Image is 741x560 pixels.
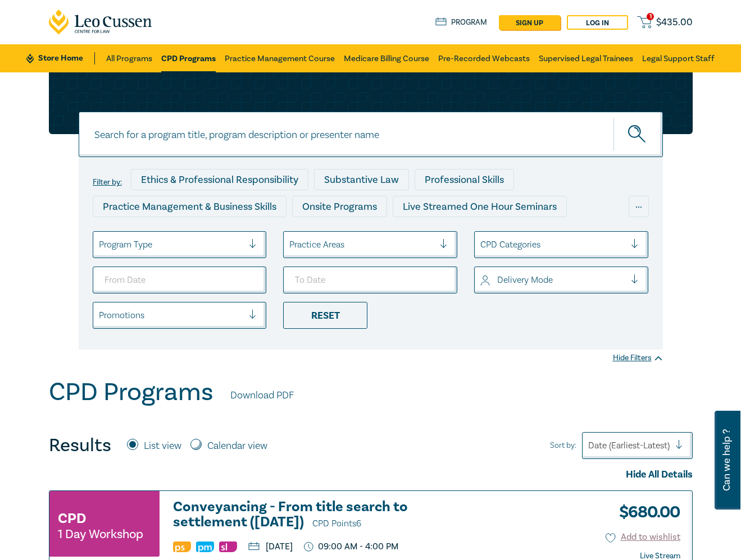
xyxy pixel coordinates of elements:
[79,112,663,157] input: Search for a program title, program description or presenter name
[606,531,680,544] button: Add to wishlist
[207,439,267,453] label: Calendar view
[588,439,590,452] input: Sort by
[314,169,409,190] div: Substantive Law
[58,529,143,540] small: 1 Day Workshop
[173,541,191,552] img: Professional Skills
[435,16,488,29] a: Program
[99,309,101,322] input: select
[292,196,387,217] div: Onsite Programs
[26,52,94,65] a: Store Home
[480,274,483,286] input: select
[656,16,693,29] span: $ 435.00
[283,302,367,329] div: Reset
[721,417,732,503] span: Can we help ?
[99,238,101,251] input: select
[310,223,488,244] div: Live Streamed Practical Workshops
[567,15,628,30] a: Log in
[312,518,361,529] span: CPD Points 6
[283,267,457,293] input: To Date
[173,499,479,531] h3: Conveyancing - From title search to settlement ([DATE])
[196,541,214,552] img: Practice Management & Business Skills
[499,15,560,30] a: sign up
[611,499,680,525] h3: $ 680.00
[438,44,530,72] a: Pre-Recorded Webcasts
[248,542,293,551] p: [DATE]
[49,434,111,457] h4: Results
[173,499,479,531] a: Conveyancing - From title search to settlement ([DATE]) CPD Points6
[161,44,216,72] a: CPD Programs
[144,439,181,453] label: List view
[629,196,649,217] div: ...
[93,223,304,244] div: Live Streamed Conferences and Intensives
[225,44,335,72] a: Practice Management Course
[93,178,122,187] label: Filter by:
[58,508,86,529] h3: CPD
[230,388,294,403] a: Download PDF
[93,196,287,217] div: Practice Management & Business Skills
[93,267,267,293] input: From Date
[480,238,483,251] input: select
[642,44,715,72] a: Legal Support Staff
[49,378,213,407] h1: CPD Programs
[289,238,292,251] input: select
[219,541,237,552] img: Substantive Law
[344,44,429,72] a: Medicare Billing Course
[106,44,152,72] a: All Programs
[393,196,567,217] div: Live Streamed One Hour Seminars
[304,541,399,552] p: 09:00 AM - 4:00 PM
[647,13,654,20] span: 1
[415,169,514,190] div: Professional Skills
[539,44,633,72] a: Supervised Legal Trainees
[131,169,308,190] div: Ethics & Professional Responsibility
[550,439,576,452] span: Sort by:
[613,352,663,364] div: Hide Filters
[49,467,693,482] div: Hide All Details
